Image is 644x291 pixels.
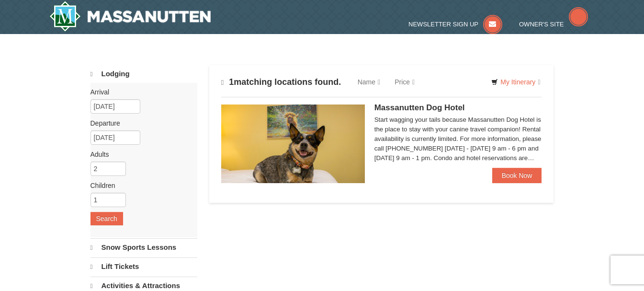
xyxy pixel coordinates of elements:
[374,115,542,163] div: Start wagging your tails because Massanutten Dog Hotel is the place to stay with your canine trav...
[90,257,197,276] a: Lift Tickets
[90,118,190,128] label: Departure
[485,75,546,89] a: My Itinerary
[492,168,542,183] a: Book Now
[519,21,588,28] a: Owner's Site
[408,21,478,28] span: Newsletter Sign Up
[408,21,502,28] a: Newsletter Sign Up
[90,238,197,256] a: Snow Sports Lessons
[90,65,197,83] a: Lodging
[519,21,564,28] span: Owner's Site
[90,150,190,159] label: Adults
[49,1,211,32] img: Massanutten Resort Logo
[221,105,365,183] img: 27428181-5-81c892a3.jpg
[49,1,211,32] a: Massanutten Resort
[374,103,465,112] span: Massanutten Dog Hotel
[90,212,123,225] button: Search
[90,181,190,190] label: Children
[350,72,387,92] a: Name
[90,87,190,97] label: Arrival
[387,72,422,92] a: Price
